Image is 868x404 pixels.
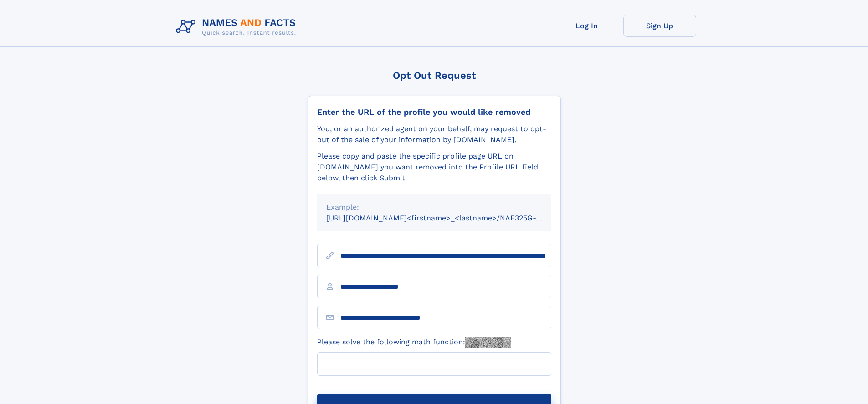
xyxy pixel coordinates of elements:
div: Opt Out Request [308,70,561,81]
div: Please copy and paste the specific profile page URL on [DOMAIN_NAME] you want removed into the Pr... [317,151,551,184]
small: [URL][DOMAIN_NAME]<firstname>_<lastname>/NAF325G-xxxxxxxx [326,214,569,222]
img: Logo Names and Facts [172,15,303,39]
a: Log In [550,15,623,37]
div: You, or an authorized agent on your behalf, may request to opt-out of the sale of your informatio... [317,123,551,145]
a: Sign Up [623,15,696,37]
div: Example: [326,202,542,213]
div: Enter the URL of the profile you would like removed [317,107,551,117]
label: Please solve the following math function: [317,337,511,348]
